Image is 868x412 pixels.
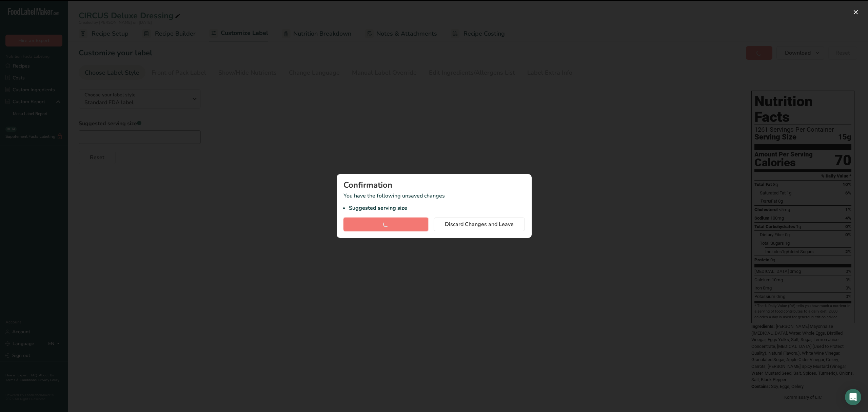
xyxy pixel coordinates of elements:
[349,204,525,212] li: Suggested serving size
[343,192,525,212] p: You have the following unsaved changes
[343,181,525,189] div: Confirmation
[445,220,514,228] span: Discard Changes and Leave
[434,218,525,231] button: Discard Changes and Leave
[845,389,861,405] div: Open Intercom Messenger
